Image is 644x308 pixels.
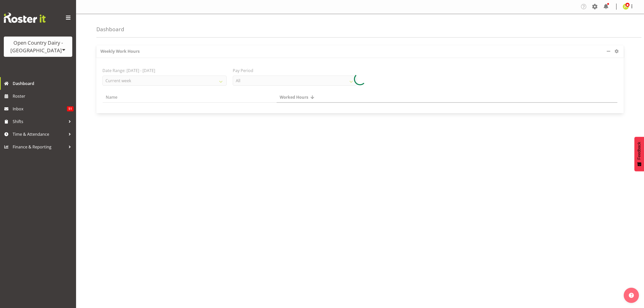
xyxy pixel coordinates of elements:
[629,293,634,298] img: help-xxl-2.png
[4,13,46,23] img: Rosterit website logo
[623,4,629,10] img: jessica-greenwood7429.jpg
[13,118,66,125] span: Shifts
[13,130,66,138] span: Time & Attendance
[67,106,74,111] span: 51
[634,137,644,171] button: Feedback - Show survey
[637,142,641,160] span: Feedback
[96,26,124,32] h4: Dashboard
[13,105,67,113] span: Inbox
[9,39,67,54] div: Open Country Dairy - [GEOGRAPHIC_DATA]
[13,80,74,87] span: Dashboard
[13,92,74,100] span: Roster
[13,143,66,151] span: Finance & Reporting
